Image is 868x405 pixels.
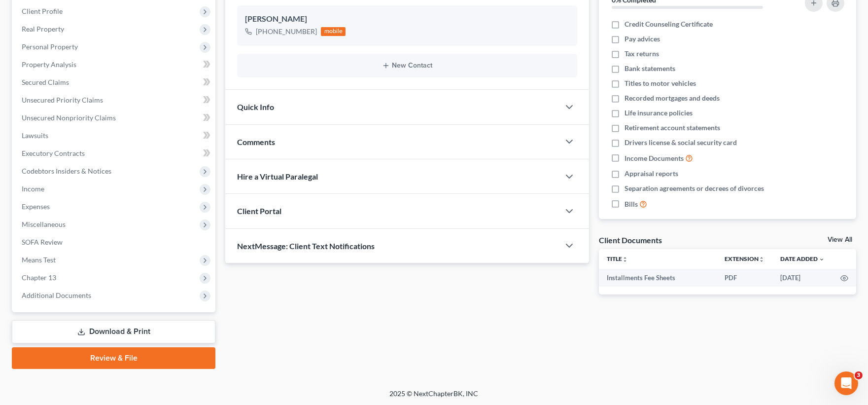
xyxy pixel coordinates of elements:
[237,172,318,181] span: Hire a Virtual Paralegal
[12,320,215,343] a: Download & Print
[321,27,346,36] div: mobile
[245,62,569,70] button: New Contact
[759,257,764,262] i: unfold_more
[14,145,215,162] a: Executory Contracts
[625,64,675,74] span: Bank statements
[625,123,720,133] span: Retirement account statements
[237,206,281,216] span: Client Portal
[625,138,737,147] span: Drivers license & social security card
[22,238,63,246] span: SOFA Review
[22,78,69,86] span: Secured Claims
[12,347,215,369] a: Review & File
[625,153,684,163] span: Income Documents
[14,91,215,109] a: Unsecured Priority Claims
[22,202,50,211] span: Expenses
[625,34,660,44] span: Pay advices
[237,137,275,147] span: Comments
[22,25,64,33] span: Real Property
[22,273,56,282] span: Chapter 13
[22,42,78,51] span: Personal Property
[625,184,764,193] span: Separation agreements or decrees of divorces
[22,7,63,15] span: Client Profile
[622,257,628,262] i: unfold_more
[22,256,56,264] span: Means Test
[819,257,825,262] i: expand_more
[22,113,116,122] span: Unsecured Nonpriority Claims
[725,255,764,262] a: Extensionunfold_more
[625,169,678,179] span: Appraisal reports
[14,74,215,91] a: Secured Claims
[237,102,274,111] span: Quick Info
[828,236,852,243] a: View All
[780,255,825,262] a: Date Added expand_more
[256,27,317,37] div: [PHONE_NUMBER]
[14,109,215,127] a: Unsecured Nonpriority Claims
[22,184,44,193] span: Income
[237,241,375,251] span: NextMessage: Client Text Notifications
[625,108,693,118] span: Life insurance policies
[834,371,858,395] iframe: Intercom live chat
[717,269,772,287] td: PDF
[607,255,628,262] a: Titleunfold_more
[625,19,713,29] span: Credit Counseling Certificate
[14,233,215,251] a: SOFA Review
[599,269,717,287] td: Installments Fee Sheets
[599,235,662,245] div: Client Documents
[22,131,48,140] span: Lawsuits
[855,371,863,379] span: 3
[14,56,215,74] a: Property Analysis
[22,60,76,69] span: Property Analysis
[772,269,833,287] td: [DATE]
[22,149,85,157] span: Executory Contracts
[14,127,215,145] a: Lawsuits
[22,220,66,228] span: Miscellaneous
[22,167,111,175] span: Codebtors Insiders & Notices
[245,13,569,25] div: [PERSON_NAME]
[625,49,659,59] span: Tax returns
[625,78,696,88] span: Titles to motor vehicles
[625,199,638,209] span: Bills
[625,93,720,103] span: Recorded mortgages and deeds
[22,96,103,104] span: Unsecured Priority Claims
[22,291,91,299] span: Additional Documents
